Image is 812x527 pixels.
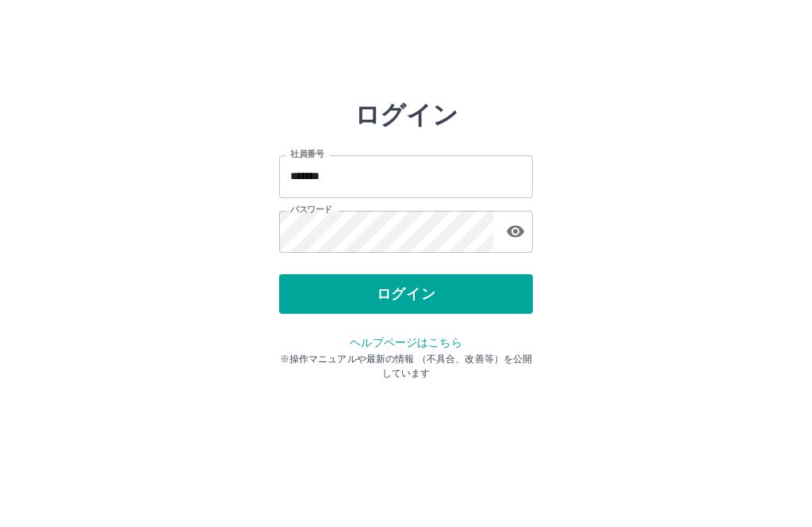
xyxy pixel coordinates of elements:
[279,274,533,314] button: ログイン
[354,100,458,130] h2: ログイン
[350,336,462,349] a: ヘルプページはこちら
[279,352,533,380] p: ※操作マニュアルや最新の情報 （不具合、改善等）を公開しています
[290,148,324,160] label: 社員番号
[290,204,332,216] label: パスワード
